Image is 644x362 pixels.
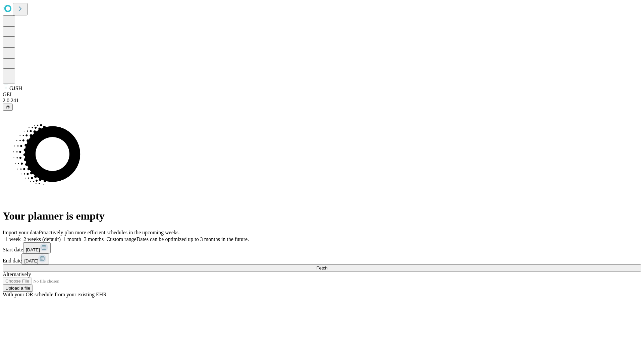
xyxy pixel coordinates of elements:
span: GJSH [9,85,22,91]
span: Proactively plan more efficient schedules in the upcoming weeks. [39,230,180,235]
h1: Your planner is empty [3,210,641,222]
div: 2.0.241 [3,98,641,104]
span: Fetch [316,265,327,270]
span: @ [5,105,10,110]
span: 1 month [63,236,81,242]
button: Upload a file [3,285,33,292]
span: 3 months [84,236,104,242]
button: Fetch [3,264,641,271]
span: With your OR schedule from your existing EHR [3,292,107,297]
span: Alternatively [3,271,31,277]
div: End date [3,253,641,264]
span: 1 week [5,236,21,242]
button: @ [3,104,13,111]
div: GEI [3,92,641,98]
span: [DATE] [26,247,40,252]
span: [DATE] [24,258,38,263]
span: Dates can be optimized up to 3 months in the future. [137,236,249,242]
span: 2 weeks (default) [23,236,61,242]
button: [DATE] [21,253,49,264]
div: Start date [3,242,641,253]
span: Custom range [106,236,136,242]
button: [DATE] [23,242,51,253]
span: Import your data [3,230,39,235]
